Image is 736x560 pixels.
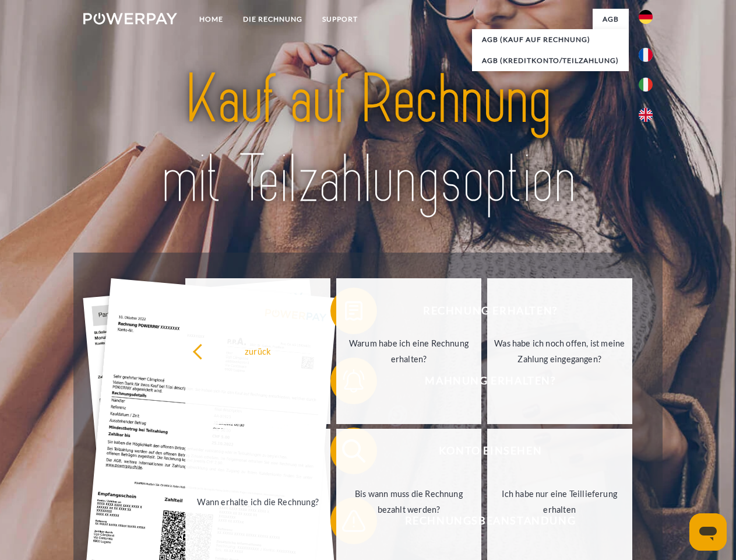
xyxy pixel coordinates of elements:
div: zurück [192,343,323,359]
img: fr [639,48,653,62]
a: agb [593,9,629,30]
a: Was habe ich noch offen, ist meine Zahlung eingegangen? [487,278,632,424]
img: it [639,78,653,92]
a: SUPPORT [312,9,368,30]
img: de [639,10,653,24]
div: Ich habe nur eine Teillieferung erhalten [494,486,625,517]
img: title-powerpay_de.svg [111,56,625,223]
img: logo-powerpay-white.svg [83,13,177,24]
div: Warum habe ich eine Rechnung erhalten? [343,335,474,367]
a: Home [189,9,233,30]
div: Was habe ich noch offen, ist meine Zahlung eingegangen? [494,335,625,367]
a: AGB (Kauf auf Rechnung) [472,29,629,50]
a: DIE RECHNUNG [233,9,312,30]
a: AGB (Kreditkonto/Teilzahlung) [472,50,629,71]
div: Bis wann muss die Rechnung bezahlt werden? [343,486,474,517]
iframe: Schaltfläche zum Öffnen des Messaging-Fensters [689,513,727,551]
div: Wann erhalte ich die Rechnung? [192,494,323,509]
img: en [639,108,653,122]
